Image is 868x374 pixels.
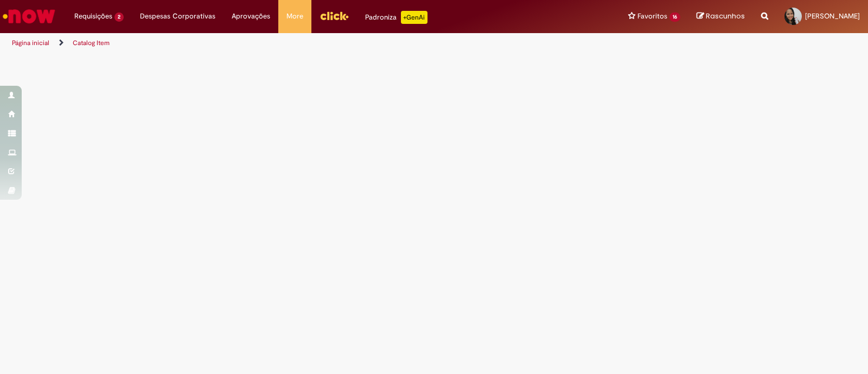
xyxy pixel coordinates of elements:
span: Requisições [74,11,112,22]
a: Rascunhos [697,11,745,22]
p: +GenAi [401,11,427,24]
span: [PERSON_NAME] [805,11,860,21]
div: Padroniza [365,11,427,24]
span: Rascunhos [706,11,745,21]
img: click_logo_yellow_360x200.png [320,8,349,24]
span: 2 [114,12,124,22]
span: Favoritos [637,11,667,22]
span: 16 [669,12,680,22]
a: Catalog Item [73,39,110,47]
a: Página inicial [12,39,49,47]
img: ServiceNow [1,5,57,27]
span: Despesas Corporativas [140,11,215,22]
ul: Trilhas de página [8,33,571,53]
span: Aprovações [232,11,270,22]
span: More [286,11,303,22]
